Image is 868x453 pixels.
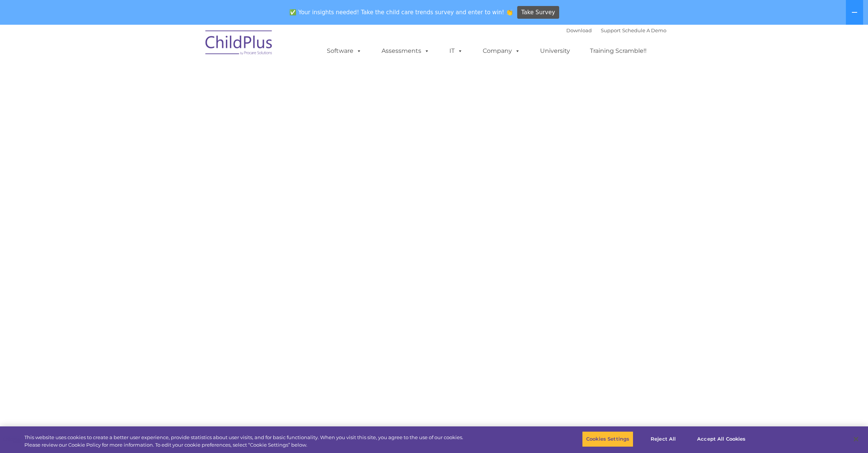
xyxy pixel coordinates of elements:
a: Schedule A Demo [622,27,666,33]
a: Software [319,43,369,58]
a: University [533,43,578,58]
div: This website uses cookies to create a better user experience, provide statistics about user visit... [24,434,477,449]
span: Take Survey [521,6,555,19]
a: IT [442,43,470,58]
span: ✅ Your insights needed! Take the child care trends survey and enter to win! 👏 [287,5,516,19]
img: ChildPlus by Procare Solutions [202,25,277,63]
button: Close [848,431,864,447]
button: Cookies Settings [582,431,633,447]
a: Take Survey [517,6,560,19]
font: | [566,27,666,33]
a: Training Scramble!! [582,43,654,58]
a: Assessments [374,43,437,58]
a: Download [566,27,592,33]
button: Accept All Cookies [693,431,750,447]
a: Company [475,43,528,58]
button: Reject All [640,431,687,447]
a: Support [601,27,621,33]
